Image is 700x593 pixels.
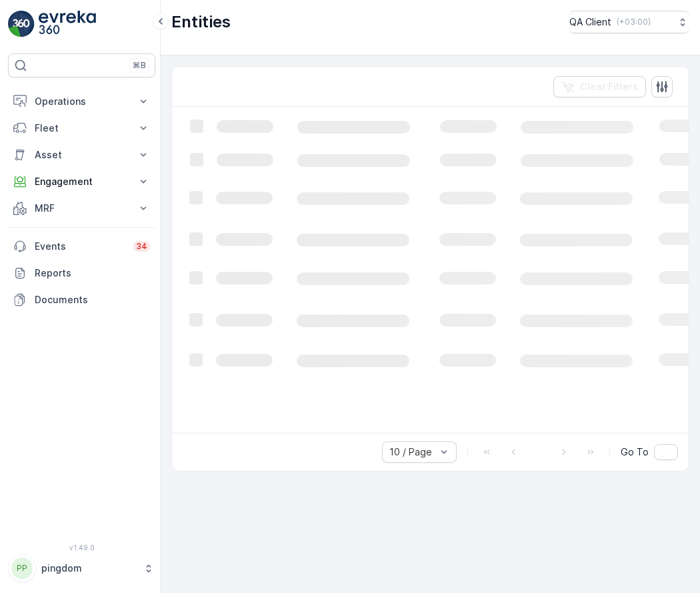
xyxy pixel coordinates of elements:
p: Reports [35,266,150,280]
span: v 1.49.0 [8,544,155,552]
a: Reports [8,260,155,286]
button: Fleet [8,115,155,142]
p: ( +03:00 ) [617,17,651,27]
p: QA Client [569,15,611,29]
button: MRF [8,195,155,222]
a: Events34 [8,233,155,260]
p: Engagement [35,175,129,188]
p: Operations [35,95,129,108]
button: PPpingdom [8,554,155,582]
p: Documents [35,293,150,307]
p: Fleet [35,122,129,135]
button: Asset [8,142,155,168]
p: Events [35,240,125,253]
span: Go To [621,445,649,459]
button: Clear Filters [553,76,646,97]
p: pingdom [41,562,137,575]
a: Documents [8,286,155,313]
div: PP [11,558,33,579]
p: ⌘B [133,60,146,71]
img: logo_light-DOdMpM7g.png [39,11,96,37]
img: logo [8,11,35,37]
p: Asset [35,148,129,162]
p: MRF [35,202,129,215]
p: Clear Filters [580,80,638,93]
button: Operations [8,88,155,115]
button: Engagement [8,168,155,195]
button: QA Client(+03:00) [569,11,689,33]
p: Entities [171,11,231,33]
p: 34 [136,241,147,252]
